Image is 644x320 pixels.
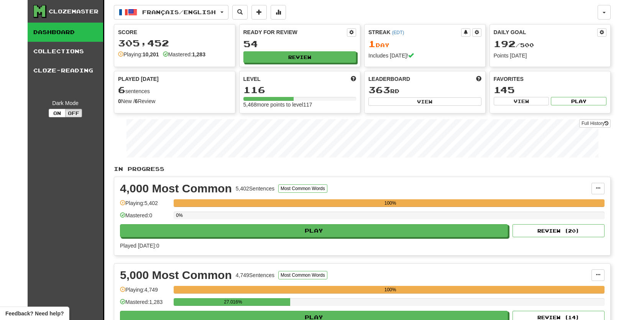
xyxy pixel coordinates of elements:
div: Playing: 4,749 [120,286,170,299]
div: 100% [176,199,605,207]
a: (EDT) [392,30,404,35]
a: Collections [28,42,103,61]
div: Dark Mode [33,99,97,107]
div: Clozemaster [49,8,99,15]
button: Play [551,97,606,105]
span: Score more points to level up [351,75,356,83]
span: Level [243,75,261,83]
a: Cloze-Reading [28,61,103,80]
div: Playing: 5,402 [120,199,170,212]
p: In Progress [114,165,611,173]
button: View [368,97,481,106]
strong: 0 [118,98,121,104]
div: Favorites [494,75,607,83]
span: 6 [118,84,125,95]
div: sentences [118,85,231,95]
div: 4,000 Most Common [120,183,232,194]
div: 4,749 Sentences [236,271,274,279]
button: More stats [271,5,286,20]
div: Day [368,39,481,49]
div: Ready for Review [243,28,347,36]
div: 116 [243,85,356,95]
div: 305,452 [118,38,231,48]
div: Includes [DATE]! [368,52,481,59]
button: Play [120,224,508,237]
strong: 6 [135,98,138,104]
div: 100% [176,286,605,294]
button: On [49,109,66,117]
div: rd [368,85,481,95]
button: Review [243,51,356,63]
div: 5,402 Sentences [236,185,274,192]
div: Mastered: 1,283 [120,298,170,311]
div: Points [DATE] [494,52,607,59]
div: 27.016% [176,298,290,306]
button: View [494,97,549,105]
span: Played [DATE] [118,75,159,83]
span: 363 [368,84,390,95]
button: Add sentence to collection [251,5,267,20]
div: New / Review [118,97,231,105]
span: This week in points, UTC [476,75,481,83]
span: / 500 [494,42,534,48]
a: Dashboard [28,23,103,42]
a: Full History [579,119,611,128]
div: 54 [243,39,356,49]
div: Playing: [118,51,159,58]
div: Mastered: 0 [120,212,170,224]
span: Français / English [142,9,216,15]
button: Review (20) [513,224,605,237]
strong: 1,283 [192,51,205,57]
div: 5,468 more points to level 117 [243,101,356,108]
button: Français/English [114,5,228,20]
div: Score [118,28,231,36]
div: Streak [368,28,461,36]
button: Search sentences [232,5,248,20]
div: 145 [494,85,607,95]
button: Most Common Words [278,184,327,193]
span: Leaderboard [368,75,410,83]
span: Open feedback widget [5,310,64,317]
div: Mastered: [163,51,205,58]
div: Daily Goal [494,28,598,37]
strong: 10,201 [143,51,159,57]
div: 5,000 Most Common [120,269,232,281]
button: Off [65,109,82,117]
span: 1 [368,38,376,49]
span: Played [DATE]: 0 [120,243,159,249]
button: Most Common Words [278,271,327,279]
span: 192 [494,38,516,49]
